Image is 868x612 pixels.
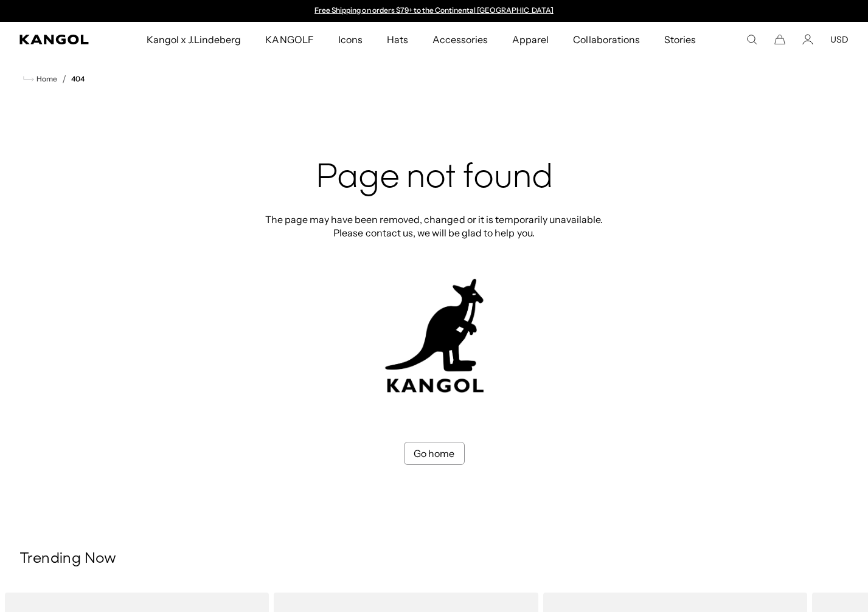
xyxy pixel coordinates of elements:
[338,22,363,57] span: Icons
[774,34,785,45] button: Cart
[326,22,375,57] a: Icons
[652,22,708,57] a: Stories
[19,35,96,44] a: Kangol
[147,22,241,57] span: Kangol x J.Lindeberg
[34,75,57,83] span: Home
[19,550,849,568] h3: Trending Now
[262,159,607,198] h2: Page not found
[387,22,408,57] span: Hats
[253,22,325,57] a: KANGOLF
[573,22,639,57] span: Collaborations
[314,5,554,15] a: Free Shipping on orders $79+ to the Continental [GEOGRAPHIC_DATA]
[746,34,757,45] summary: Search here
[265,22,313,57] span: KANGOLF
[57,72,66,86] li: /
[404,442,465,465] a: Go home
[512,22,549,57] span: Apparel
[383,278,486,393] img: kangol-404-logo.jpg
[134,22,254,57] a: Kangol x J.Lindeberg
[420,22,500,57] a: Accessories
[375,22,420,57] a: Hats
[23,74,57,84] a: Home
[432,22,488,57] span: Accessories
[309,6,560,16] slideshow-component: Announcement bar
[664,22,696,57] span: Stories
[309,6,560,16] div: 1 of 2
[830,34,849,45] button: USD
[309,6,560,16] div: Announcement
[262,213,607,239] p: The page may have been removed, changed or it is temporarily unavailable. Please contact us, we w...
[561,22,651,57] a: Collaborations
[71,75,85,83] a: 404
[500,22,561,57] a: Apparel
[802,34,813,45] a: Account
